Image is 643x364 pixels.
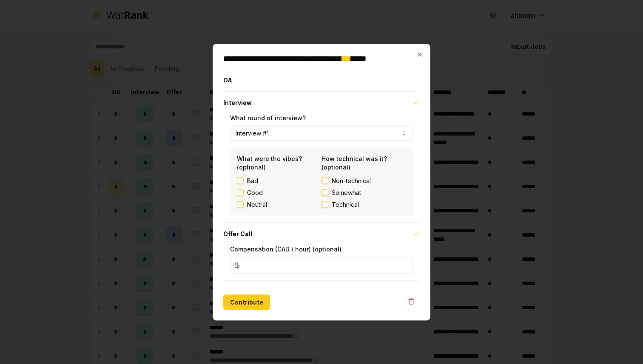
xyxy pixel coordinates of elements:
span: Somewhat [332,188,361,197]
span: Technical [332,200,359,209]
span: Non-technical [332,176,371,185]
button: Non-technical [321,177,328,184]
label: Good [247,188,263,197]
button: Contribute [223,294,270,310]
label: Compensation (CAD / hour) (optional) [230,245,341,252]
label: How technical was it? (optional) [321,155,387,170]
label: What round of interview? [230,114,306,121]
label: Bad [247,176,258,185]
button: OA [223,69,420,91]
label: Neutral [247,200,267,209]
button: Interview [223,91,420,113]
button: Offer Call [223,223,420,245]
button: Technical [321,201,328,208]
div: Interview [223,113,420,222]
button: Somewhat [321,189,328,196]
label: What were the vibes? (optional) [237,155,302,170]
div: Offer Call [223,245,420,280]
